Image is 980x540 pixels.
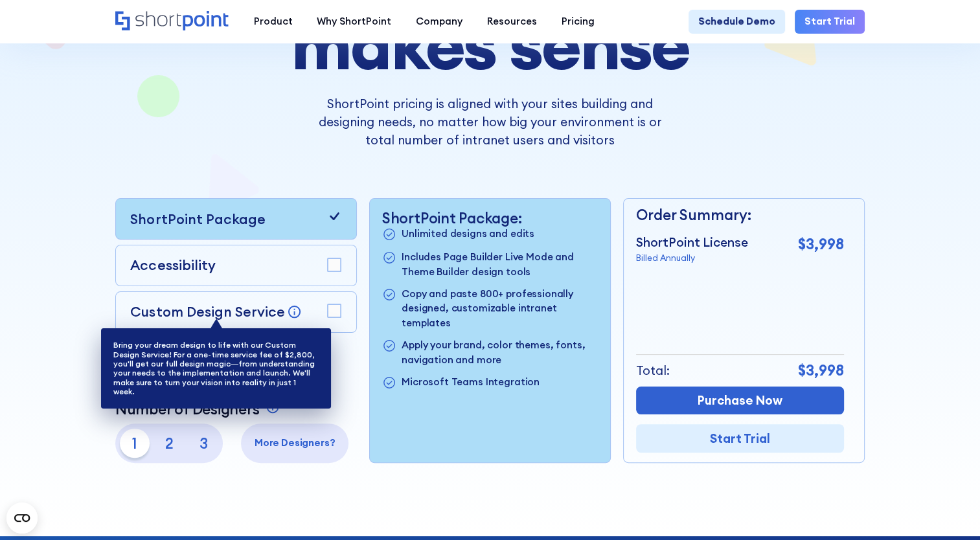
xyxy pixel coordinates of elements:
a: Product [242,10,305,34]
p: Microsoft Teams Integration [402,375,540,391]
a: Start Trial [636,424,844,452]
a: Why ShortPoint [304,10,404,34]
a: Schedule Demo [689,10,785,34]
div: Company [416,14,462,29]
p: Accessibility [130,255,215,276]
p: Custom Design Service [130,303,284,321]
a: Resources [475,10,549,34]
a: Start Trial [795,10,865,34]
p: 3 [188,429,218,458]
p: 2 [154,429,183,458]
p: Number of Designers [115,400,260,418]
p: Apply your brand, color themes, fonts, navigation and more [402,338,598,367]
p: Unlimited designs and edits [402,227,534,243]
div: Product [253,14,292,29]
p: Total: [636,361,670,379]
p: Includes Page Builder Live Mode and Theme Builder design tools [402,250,598,279]
div: Pricing [562,14,595,29]
p: $3,998 [798,233,844,255]
p: ShortPoint pricing is aligned with your sites building and designing needs, no matter how big you... [306,95,674,150]
p: ShortPoint License [636,233,748,251]
p: $3,998 [798,359,844,381]
div: Why ShortPoint [317,14,391,29]
p: Copy and paste 800+ professionally designed, customizable intranet templates [402,287,598,331]
a: Pricing [549,10,607,34]
p: ShortPoint Package: [382,209,598,227]
p: More Designers? [246,436,344,451]
p: Billed Annually [636,252,748,265]
div: Resources [487,14,537,29]
p: Order Summary: [636,204,844,226]
a: Number of Designers [115,400,283,418]
a: Purchase Now [636,387,844,414]
p: 1 [120,429,149,458]
a: Home [115,11,229,32]
p: ShortPoint Package [130,209,265,230]
a: Company [404,10,475,34]
button: Open CMP widget [6,502,38,534]
iframe: Chat Widget [915,478,980,540]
